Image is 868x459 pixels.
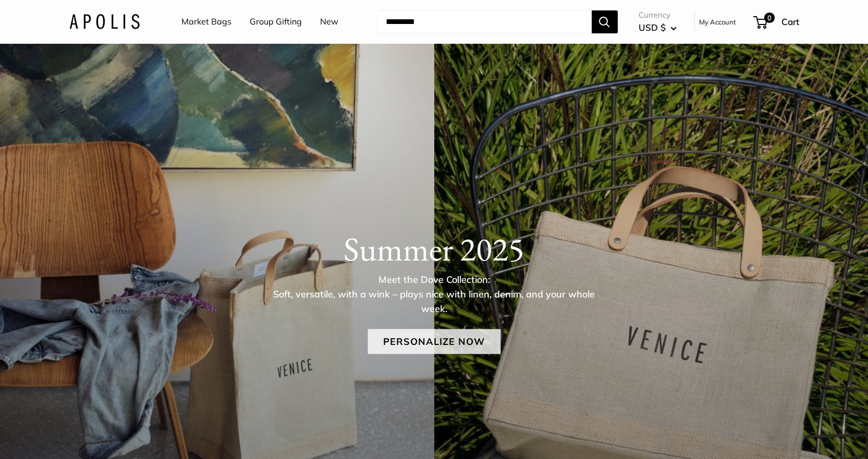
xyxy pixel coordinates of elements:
[69,229,799,269] h1: Summer 2025
[592,10,618,33] button: Search
[265,272,604,316] p: Meet the Dove Collection: Soft, versatile, with a wink – plays nice with linen, denim, and your w...
[781,16,799,27] span: Cart
[639,19,677,36] button: USD $
[639,22,666,33] span: USD $
[754,14,799,30] a: 0 Cart
[377,10,592,33] input: Search...
[764,13,774,23] span: 0
[639,8,677,22] span: Currency
[699,16,736,28] a: My Account
[69,14,140,29] img: Apolis
[320,14,338,30] a: New
[250,14,302,30] a: Group Gifting
[368,329,500,354] a: Personalize Now
[181,14,231,30] a: Market Bags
